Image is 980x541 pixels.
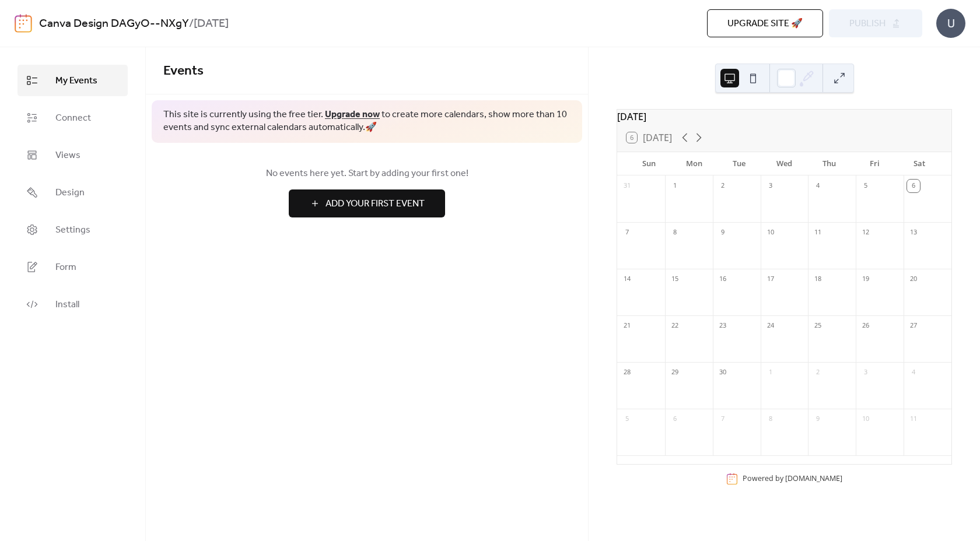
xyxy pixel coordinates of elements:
[55,149,80,163] span: Views
[716,413,729,426] div: 7
[859,226,872,239] div: 12
[764,366,777,379] div: 1
[621,180,633,192] div: 31
[17,251,128,283] a: Form
[621,413,633,426] div: 5
[55,223,90,237] span: Settings
[907,226,920,239] div: 13
[621,366,633,379] div: 28
[716,180,729,192] div: 2
[762,152,807,175] div: Wed
[764,180,777,192] div: 3
[764,319,777,332] div: 24
[617,110,951,124] div: [DATE]
[811,366,824,379] div: 2
[55,111,91,125] span: Connect
[17,289,128,320] a: Install
[163,167,570,181] span: No events here yet. Start by adding your first one!
[163,58,204,84] span: Events
[907,366,920,379] div: 4
[17,214,128,245] a: Settings
[811,180,824,192] div: 4
[17,65,128,96] a: My Events
[811,319,824,332] div: 25
[668,413,681,426] div: 6
[668,180,681,192] div: 1
[707,9,823,37] button: Upgrade site 🚀
[811,413,824,426] div: 9
[55,74,97,88] span: My Events
[716,273,729,286] div: 16
[39,13,189,35] a: Canva Design DAGyO--NXgY
[621,226,633,239] div: 7
[907,413,920,426] div: 11
[859,319,872,332] div: 26
[289,189,445,217] button: Add Your First Event
[716,226,729,239] div: 9
[716,319,729,332] div: 23
[621,319,633,332] div: 21
[859,413,872,426] div: 10
[325,197,425,211] span: Add Your First Event
[55,186,85,200] span: Design
[907,319,920,332] div: 27
[626,152,671,175] div: Sun
[811,273,824,286] div: 18
[55,261,76,275] span: Form
[764,226,777,239] div: 10
[325,106,380,124] a: Upgrade now
[852,152,897,175] div: Fri
[743,473,842,483] div: Powered by
[163,108,570,135] span: This site is currently using the free tier. to create more calendars, show more than 10 events an...
[668,366,681,379] div: 29
[727,17,803,31] span: Upgrade site 🚀
[17,102,128,134] a: Connect
[897,152,942,175] div: Sat
[189,13,194,35] b: /
[671,152,716,175] div: Mon
[764,273,777,286] div: 17
[668,226,681,239] div: 8
[764,413,777,426] div: 8
[859,366,872,379] div: 3
[717,152,762,175] div: Tue
[55,298,79,312] span: Install
[936,9,965,38] div: U
[716,366,729,379] div: 30
[668,273,681,286] div: 15
[907,273,920,286] div: 20
[15,14,32,33] img: logo
[17,177,128,208] a: Design
[194,13,229,35] b: [DATE]
[668,319,681,332] div: 22
[907,180,920,192] div: 6
[811,226,824,239] div: 11
[163,189,570,217] a: Add Your First Event
[17,139,128,171] a: Views
[621,273,633,286] div: 14
[859,273,872,286] div: 19
[807,152,852,175] div: Thu
[785,473,842,483] a: [DOMAIN_NAME]
[859,180,872,192] div: 5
